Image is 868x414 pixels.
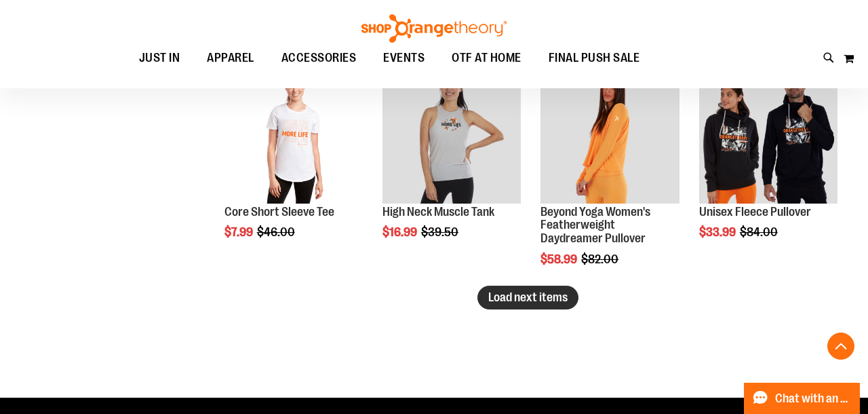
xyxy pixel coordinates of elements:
[382,225,419,239] span: $16.99
[744,383,861,414] button: Chat with an Expert
[257,225,297,239] span: $46.00
[775,392,852,405] span: Chat with an Expert
[224,205,334,219] a: Core Short Sleeve Tee
[383,43,425,73] span: EVENTS
[382,64,521,205] a: Product image for High Neck Muscle Tank
[376,58,528,274] div: product
[224,64,363,205] a: Product image for Core Short Sleeve Tee
[827,333,854,360] button: Back To Top
[540,252,579,266] span: $58.99
[549,43,640,73] span: FINAL PUSH SALE
[540,205,650,246] a: Beyond Yoga Women's Featherweight Daydreamer Pullover
[477,286,578,309] button: Load next items
[692,58,844,274] div: product
[224,64,363,203] img: Product image for Core Short Sleeve Tee
[699,225,738,239] span: $33.99
[281,43,357,73] span: ACCESSORIES
[421,225,460,239] span: $39.50
[534,58,686,300] div: product
[359,14,509,43] img: Shop Orangetheory
[224,225,255,239] span: $7.99
[382,205,494,219] a: High Neck Muscle Tank
[452,43,521,73] span: OTF AT HOME
[382,64,521,203] img: Product image for High Neck Muscle Tank
[581,252,620,266] span: $82.00
[699,205,811,219] a: Unisex Fleece Pullover
[540,64,679,205] a: Product image for Beyond Yoga Womens Featherweight Daydreamer PulloverSALE
[699,64,837,205] a: Product image for Unisex Fleece PulloverSALE
[699,64,837,203] img: Product image for Unisex Fleece Pullover
[488,290,568,304] span: Load next items
[139,43,180,73] span: JUST IN
[540,64,679,203] img: Product image for Beyond Yoga Womens Featherweight Daydreamer Pullover
[740,225,780,239] span: $84.00
[218,58,370,274] div: product
[207,43,254,73] span: APPAREL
